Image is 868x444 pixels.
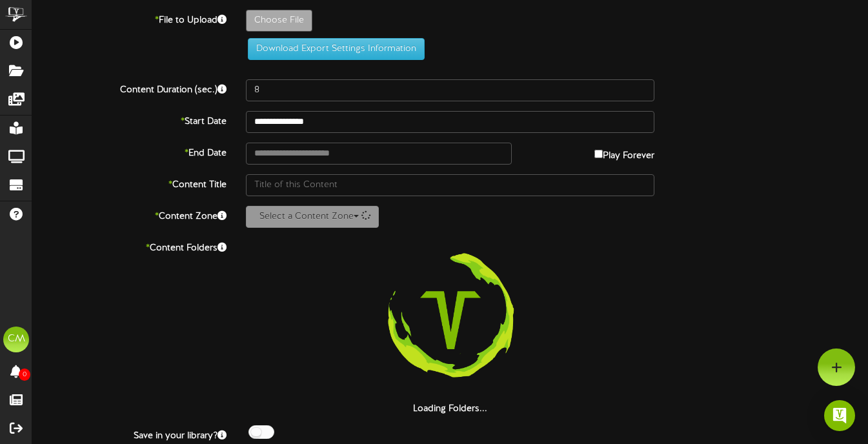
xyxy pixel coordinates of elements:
div: CM [3,327,29,352]
strong: Loading Folders... [413,404,487,414]
img: loading-spinner-3.png [368,237,533,403]
label: Content Title [23,174,236,192]
label: Save in your library? [23,425,236,443]
label: Content Duration (sec.) [23,79,236,97]
label: Play Forever [594,143,654,163]
label: Content Zone [23,206,236,223]
button: Select a Content Zone [246,206,379,228]
span: 0 [19,368,30,381]
label: Content Folders [23,237,236,255]
div: Open Intercom Messenger [824,400,855,431]
input: Play Forever [594,150,603,158]
label: File to Upload [23,10,236,27]
input: Title of this Content [246,174,654,196]
a: Download Export Settings Information [241,44,425,54]
label: Start Date [23,111,236,128]
label: End Date [23,143,236,160]
button: Download Export Settings Information [248,38,425,60]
